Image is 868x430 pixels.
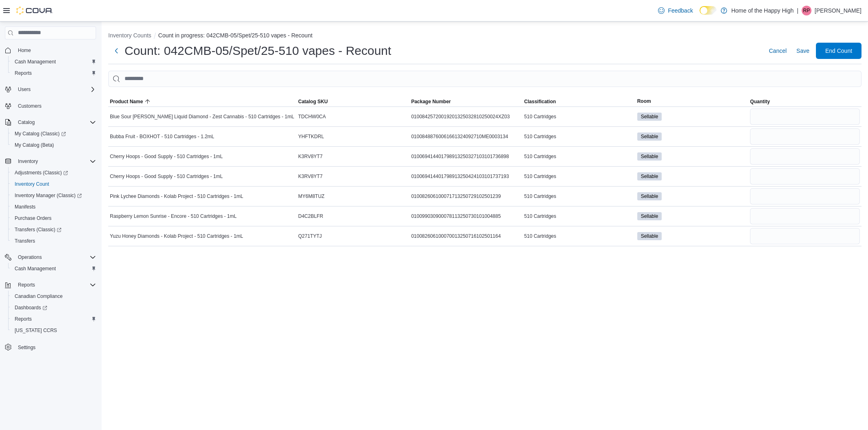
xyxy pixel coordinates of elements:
button: Save [793,43,813,59]
span: Classification [524,98,556,105]
button: Inventory [15,156,41,166]
span: Reports [15,280,96,290]
a: Customers [15,101,45,111]
a: Dashboards [11,303,50,313]
span: 510 Cartridges [524,213,556,219]
a: Feedback [655,2,696,19]
span: MY6M8TUZ [298,193,325,200]
button: Manifests [8,201,99,213]
span: My Catalog (Beta) [15,142,54,148]
span: Dark Mode [700,15,700,15]
a: Inventory Manager (Classic) [8,190,99,201]
span: Settings [15,342,96,352]
a: Canadian Compliance [11,291,66,301]
span: Raspberry Lemon Sunrise - Encore - 510 Cartridges - 1mL [110,213,236,219]
button: Canadian Compliance [8,291,99,302]
span: RP [803,6,810,15]
button: Inventory [2,156,99,167]
span: Cash Management [15,59,56,65]
p: | [797,6,798,15]
span: Inventory Count [15,181,49,187]
button: Reports [8,67,99,79]
span: Sellable [637,113,662,121]
a: Inventory Count [11,179,52,189]
span: 510 Cartridges [524,173,556,180]
button: Catalog [15,117,38,127]
span: D4C2BLFR [298,213,323,219]
button: Next [108,43,125,59]
span: Operations [15,252,96,262]
img: Cova [16,7,53,15]
button: Reports [8,313,99,325]
button: Operations [2,252,99,263]
span: Feedback [668,7,693,15]
button: Users [2,84,99,95]
span: Reports [11,314,96,324]
button: Cancel [765,43,790,59]
span: Sellable [637,212,662,220]
p: Home of the Happy High [731,6,794,15]
span: Room [637,98,651,104]
span: Cash Management [11,264,96,274]
span: TDCHW0CA [298,113,326,120]
p: [PERSON_NAME] [815,6,861,15]
span: 510 Cartridges [524,133,556,140]
span: Package Number [411,98,450,105]
button: Classification [523,97,636,106]
button: Customers [2,100,99,112]
a: My Catalog (Classic) [8,128,99,139]
span: [US_STATE] CCRS [15,327,57,334]
span: Q271TYTJ [298,233,322,239]
span: Inventory [18,158,38,165]
a: My Catalog (Classic) [11,129,69,139]
nav: An example of EuiBreadcrumbs [108,31,861,41]
span: Sellable [637,152,662,161]
span: 510 Cartridges [524,193,556,200]
button: Home [2,44,99,56]
button: Catalog SKU [297,97,410,106]
button: Purchase Orders [8,213,99,224]
button: Users [15,85,34,94]
span: Quantity [750,98,770,105]
a: Adjustments (Classic) [8,167,99,178]
a: Transfers [11,236,38,246]
div: 01008425720019201325032810250024XZ03 [409,112,523,122]
span: Inventory [15,156,96,166]
span: Users [18,86,31,93]
span: Pink Lychee Diamonds - Kolab Project - 510 Cartridges - 1mL [110,193,243,200]
span: Cash Management [11,57,96,67]
span: Home [15,45,96,55]
button: [US_STATE] CCRS [8,325,99,336]
button: My Catalog (Beta) [8,139,99,151]
button: Package Number [409,97,523,106]
span: End Count [825,47,852,55]
span: 510 Cartridges [524,153,556,160]
a: Transfers (Classic) [11,225,65,235]
span: Home [18,47,31,54]
span: 510 Cartridges [524,233,556,239]
span: Customers [18,103,42,109]
span: K3RV8YT7 [298,153,323,160]
span: Cherry Hoops - Good Supply - 510 Cartridges - 1mL [110,153,223,160]
span: Reports [11,68,96,78]
span: Transfers (Classic) [11,225,96,235]
button: Settings [2,341,99,353]
a: Transfers (Classic) [8,224,99,235]
span: Catalog [18,119,35,126]
button: Cash Management [8,56,99,67]
div: 010082606100071713250729102501239 [409,191,523,201]
a: Reports [11,68,35,78]
div: Rachel Power [802,6,811,15]
a: Reports [11,314,35,324]
span: Sellable [637,132,662,141]
span: Sellable [641,133,658,140]
span: Sellable [641,232,658,240]
button: Cash Management [8,263,99,274]
span: Reports [15,316,32,322]
span: Product Name [110,98,143,105]
span: Sellable [641,173,658,180]
span: Save [796,47,809,55]
a: [US_STATE] CCRS [11,326,60,335]
button: Reports [15,280,38,290]
span: Washington CCRS [11,326,96,335]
